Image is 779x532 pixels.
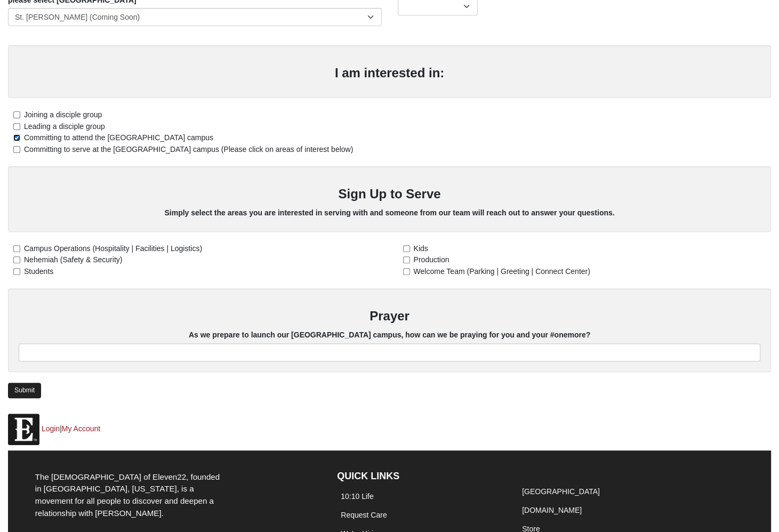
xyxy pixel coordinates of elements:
[522,506,582,514] a: [DOMAIN_NAME]
[13,123,20,130] input: Leading a disciple group
[13,134,20,141] input: Committing to attend the [GEOGRAPHIC_DATA] campus
[24,133,213,142] span: Committing to attend the [GEOGRAPHIC_DATA] campus
[403,268,410,275] input: Welcome Team (Parking | Greeting | Connect Center)
[19,331,760,340] h5: As we prepare to launch our [GEOGRAPHIC_DATA] campus, how can we be praying for you and your #one...
[19,187,760,202] h3: Sign Up to Serve
[8,414,771,445] p: |
[522,487,600,496] a: [GEOGRAPHIC_DATA]
[8,414,39,445] img: Eleven22 logo
[19,66,760,81] h3: I am interested in:
[414,255,449,264] span: Production
[414,267,590,276] span: Welcome Team (Parking | Greeting | Connect Center)
[414,244,428,253] span: Kids
[8,383,41,398] a: Submit
[403,256,410,263] input: Production
[62,424,100,433] a: My Account
[24,122,105,131] span: Leading a disciple group
[341,492,374,501] a: 10:10 Life
[24,255,122,264] span: Nehemiah (Safety & Security)
[19,309,760,324] h3: Prayer
[13,146,20,153] input: Committing to serve at the [GEOGRAPHIC_DATA] campus (Please click on areas of interest below)
[337,471,502,482] h4: QUICK LINKS
[24,267,53,276] span: Students
[13,256,20,263] input: Nehemiah (Safety & Security)
[24,110,102,119] span: Joining a disciple group
[13,111,20,118] input: Joining a disciple group
[13,245,20,252] input: Campus Operations (Hospitality | Facilities | Logistics)
[13,268,20,275] input: Students
[403,245,410,252] input: Kids
[19,208,760,217] h5: Simply select the areas you are interested in serving with and someone from our team will reach o...
[42,424,60,433] a: Login
[341,511,387,519] a: Request Care
[24,244,202,253] span: Campus Operations (Hospitality | Facilities | Logistics)
[24,145,353,154] span: Committing to serve at the [GEOGRAPHIC_DATA] campus (Please click on areas of interest below)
